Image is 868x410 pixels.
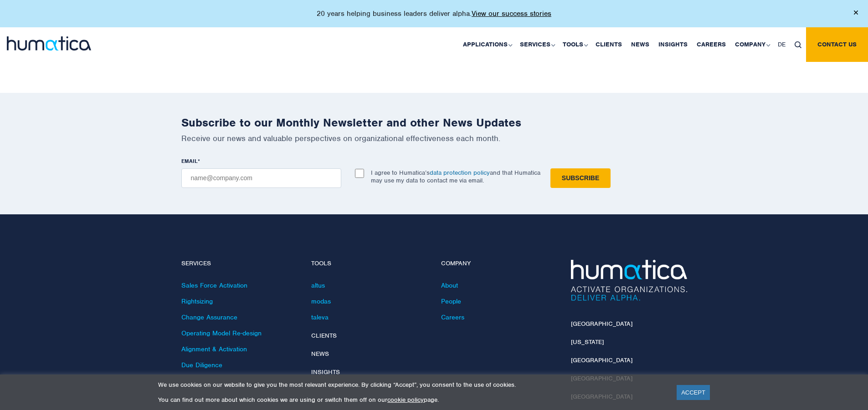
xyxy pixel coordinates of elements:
[571,356,632,364] a: [GEOGRAPHIC_DATA]
[430,169,490,177] a: data protection policy
[472,9,551,18] a: View our success stories
[181,329,262,337] a: Operating Model Re-design
[387,396,424,404] a: cookie policy
[571,338,604,346] a: [US_STATE]
[654,27,692,62] a: Insights
[158,396,665,404] p: You can find out more about which cookies we are using or switch them off on our page.
[181,133,687,143] p: Receive our news and valuable perspectives on organizational effectiveness each month.
[550,168,611,188] input: Subscribe
[795,41,801,48] img: search_icon
[7,36,91,51] img: logo
[311,350,329,358] a: News
[441,281,458,289] a: About
[181,297,213,305] a: Rightsizing
[773,27,790,62] a: DE
[441,297,461,305] a: People
[181,260,298,268] h4: Services
[458,27,515,62] a: Applications
[181,168,341,188] input: name@company.com
[571,320,632,328] a: [GEOGRAPHIC_DATA]
[317,9,551,18] p: 20 years helping business leaders deliver alpha.
[515,27,558,62] a: Services
[441,313,464,321] a: Careers
[311,313,329,321] a: taleva
[806,27,868,62] a: Contact us
[181,281,247,289] a: Sales Force Activation
[181,313,237,321] a: Change Assurance
[311,281,325,289] a: altus
[311,332,337,339] a: Clients
[778,40,786,48] span: DE
[558,27,591,62] a: Tools
[591,27,627,62] a: Clients
[311,368,340,376] a: Insights
[181,157,198,165] span: EMAIL
[181,361,222,369] a: Due Diligence
[355,169,364,178] input: I agree to Humatica’sdata protection policyand that Humatica may use my data to contact me via em...
[730,27,773,62] a: Company
[181,345,247,353] a: Alignment & Activation
[571,260,687,301] img: Humatica
[158,381,665,389] p: We use cookies on our website to give you the most relevant experience. By clicking “Accept”, you...
[371,169,540,184] p: I agree to Humatica’s and that Humatica may use my data to contact me via email.
[311,297,331,305] a: modas
[181,116,687,130] h2: Subscribe to our Monthly Newsletter and other News Updates
[441,260,557,268] h4: Company
[692,27,730,62] a: Careers
[627,27,654,62] a: News
[677,385,710,400] a: ACCEPT
[311,260,427,268] h4: Tools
